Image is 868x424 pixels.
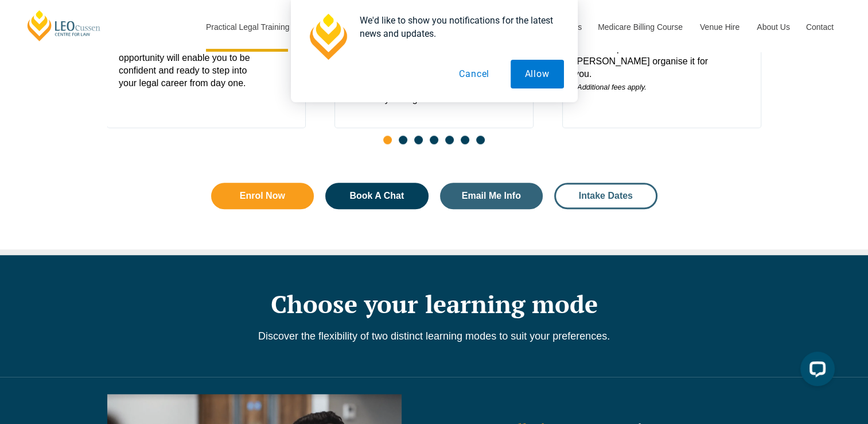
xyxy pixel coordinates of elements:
[430,136,438,144] span: Go to slide 4
[107,290,761,318] h2: Choose your learning mode
[476,136,485,144] span: Go to slide 7
[399,136,407,144] span: Go to slide 2
[211,183,314,209] a: Enrol Now
[445,136,454,144] span: Go to slide 5
[554,183,657,209] a: Intake Dates
[462,191,521,201] span: Email Me Info
[579,191,633,201] span: Intake Dates
[107,330,761,342] p: Discover the flexibility of two distinct learning modes to suit your preferences.
[511,60,564,88] button: Allow
[325,183,429,209] a: Book A Chat
[349,191,404,201] span: Book A Chat
[440,183,543,209] a: Email Me Info
[791,347,839,395] iframe: LiveChat chat widget
[461,136,469,144] span: Go to slide 6
[240,191,285,201] span: Enrol Now
[383,136,392,144] span: Go to slide 1
[305,14,351,60] img: notification icon
[445,60,504,88] button: Cancel
[351,14,564,40] div: We'd like to show you notifications for the latest news and updates.
[414,136,423,144] span: Go to slide 3
[347,30,493,106] span: You’ll benefit from dedicated guidance by an experienced lawyer who serves as your mentor. They’l...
